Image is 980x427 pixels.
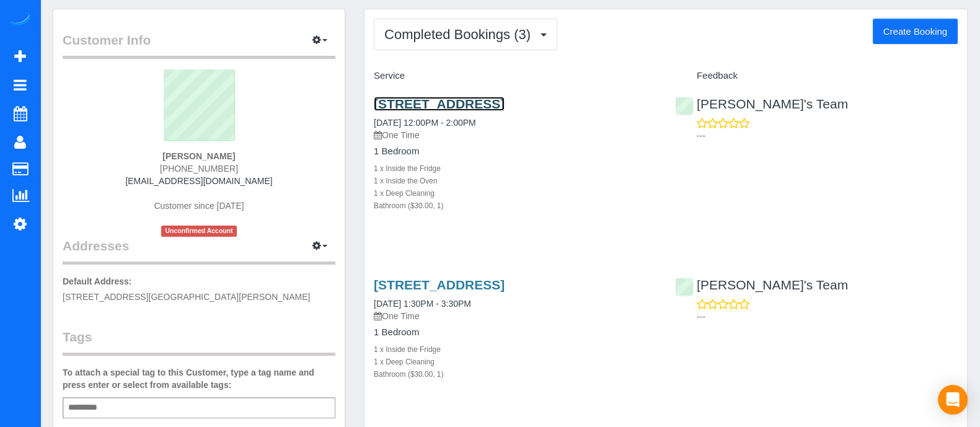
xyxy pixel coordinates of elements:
[63,328,335,356] legend: Tags
[374,327,656,338] h4: 1 Bedroom
[374,118,476,128] a: [DATE] 12:00PM - 2:00PM
[7,12,32,30] img: Automaid Logo
[374,310,656,322] p: One Time
[938,385,968,415] div: Open Intercom Messenger
[374,19,557,50] button: Completed Bookings (3)
[162,151,235,161] strong: [PERSON_NAME]
[675,97,848,111] a: [PERSON_NAME]'s Team
[374,358,435,366] small: 1 x Deep Cleaning
[374,345,441,354] small: 1 x Inside the Fridge
[374,278,505,292] a: [STREET_ADDRESS]
[63,275,132,288] label: Default Address:
[63,292,310,302] span: [STREET_ADDRESS][GEOGRAPHIC_DATA][PERSON_NAME]
[873,19,958,45] button: Create Booking
[374,299,471,309] a: [DATE] 1:30PM - 3:30PM
[374,164,441,173] small: 1 x Inside the Fridge
[697,130,958,142] p: ---
[160,164,238,174] span: [PHONE_NUMBER]
[161,226,237,236] span: Unconfirmed Account
[63,366,335,391] label: To attach a special tag to this Customer, type a tag name and press enter or select from availabl...
[374,177,437,185] small: 1 x Inside the Oven
[384,27,537,42] span: Completed Bookings (3)
[374,129,656,141] p: One Time
[63,31,335,59] legend: Customer Info
[374,71,656,81] h4: Service
[675,71,958,81] h4: Feedback
[125,176,272,186] a: [EMAIL_ADDRESS][DOMAIN_NAME]
[374,370,443,379] small: Bathroom ($30.00, 1)
[675,278,848,292] a: [PERSON_NAME]'s Team
[374,146,656,157] h4: 1 Bedroom
[374,189,435,198] small: 1 x Deep Cleaning
[374,97,505,111] a: [STREET_ADDRESS]
[374,201,443,210] small: Bathroom ($30.00, 1)
[154,201,244,211] span: Customer since [DATE]
[697,310,958,323] p: ---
